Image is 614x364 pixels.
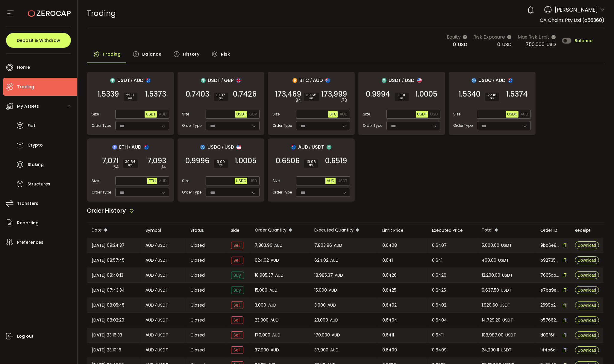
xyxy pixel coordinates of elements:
button: USDT [336,178,349,184]
span: Closed [191,242,205,249]
img: gbp_portfolio.svg [236,78,241,83]
span: 7,071 [102,158,119,164]
span: Size [273,178,280,184]
span: Sell [231,331,243,339]
span: AUD [275,242,283,249]
span: 170,000 [315,332,330,339]
span: Trading [87,8,116,19]
span: AUD [272,332,281,339]
img: aud_portfolio.svg [508,78,513,83]
span: AUD [330,317,339,324]
span: 1.5374 [507,91,528,97]
span: CA Chains Pty Ltd (a56360) [540,17,604,24]
span: 0.6404 [432,317,447,324]
span: USDT [158,242,169,249]
span: 12,200.00 [482,272,501,279]
span: USDT [503,317,513,324]
span: Trading [103,48,121,60]
span: USDT [158,257,169,264]
span: 2599a2f9-d739-4166-9349-f3a110e7aa98 [541,302,560,308]
span: Sell [231,316,243,324]
span: AUD [328,302,336,309]
span: 30.54 [125,160,136,164]
span: 1.5339 [98,91,119,97]
span: USD [405,77,415,84]
span: AUD [146,302,154,309]
span: USDT [417,112,427,116]
em: / [155,317,157,324]
span: USDC [479,77,492,84]
span: b9273550-9ec8-42ab-b440-debceb6bf362 [541,257,560,264]
span: Closed [191,317,205,323]
span: Fiat [28,121,35,130]
span: Crypto [28,141,43,150]
span: 0.6411 [383,332,394,339]
div: Receipt [570,227,603,234]
span: 1.0005 [235,158,257,164]
span: USDT [506,332,516,339]
em: / [129,144,131,150]
span: USDT [312,143,324,151]
span: USDT [501,242,512,249]
span: 0.6402 [432,302,447,309]
span: USDT [146,112,156,116]
span: 24,290.11 [482,347,499,354]
span: Structures [28,180,50,188]
span: USDT [338,179,348,183]
span: Order Type [92,190,111,195]
span: Closed [191,302,205,308]
span: Order Type [273,123,292,128]
span: USDT [208,77,221,84]
img: usdt_portfolio.svg [327,145,331,150]
span: USD [458,41,467,48]
button: AUD [519,111,529,118]
span: 0.9996 [186,158,210,164]
div: 聊天小组件 [542,299,614,364]
span: Download [577,273,596,277]
span: Size [92,112,99,117]
span: AUD [332,332,340,339]
span: [DATE] 09:24:37 [92,242,125,249]
img: usdc_portfolio.svg [200,145,205,150]
span: My Assets [17,102,39,111]
span: AUD [329,287,337,294]
span: USDT [501,347,512,354]
span: Size [182,178,189,184]
em: / [310,78,312,83]
button: USD [248,178,258,184]
span: GBP [249,112,257,116]
span: 0.6409 [383,347,397,354]
span: 0.6426 [432,272,447,279]
button: ETH [147,178,157,184]
i: BPS [397,97,406,100]
span: AUD [331,257,339,264]
span: 15,000 [315,287,327,294]
img: usd_portfolio.svg [236,145,241,150]
span: Sell [231,301,243,309]
span: d09f6fb3-8af7-4064-b7c5-8d9f3d3ecfc8 [541,332,560,338]
span: AUD [331,347,339,354]
span: ETH [148,179,156,183]
span: Order Type [182,190,202,195]
span: Closed [191,287,205,293]
span: USDT [117,77,130,84]
span: USD [430,112,438,116]
span: 9,637.50 [482,287,499,294]
img: aud_portfolio.svg [325,78,330,83]
span: 0.6411 [432,332,444,339]
i: BPS [216,164,225,167]
span: USDC [236,179,246,183]
em: / [155,347,157,354]
span: [DATE] 08:48:13 [92,272,124,279]
span: 3,000 [315,302,326,309]
span: BTC [300,77,310,84]
div: Date [87,225,141,235]
span: 22.16 [488,93,497,97]
span: Order History [87,206,126,215]
span: ETH [119,143,128,151]
span: 0.6404 [383,317,398,324]
span: 0.6409 [432,347,447,354]
i: BPS [216,97,225,100]
span: 0.6506 [276,158,300,164]
span: USDT [236,112,246,116]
